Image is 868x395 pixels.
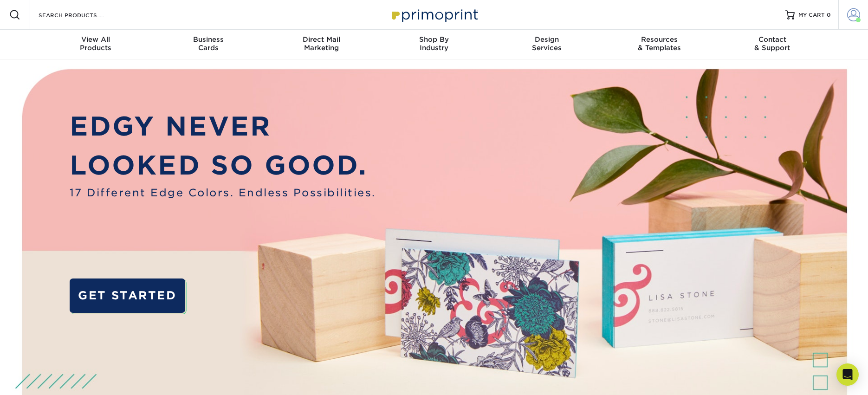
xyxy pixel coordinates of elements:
span: Contact [716,35,829,44]
div: Industry [378,35,491,52]
div: Services [490,35,603,52]
span: MY CART [798,11,825,19]
a: DesignServices [490,30,603,59]
span: 0 [827,12,831,18]
p: LOOKED SO GOOD. [70,146,376,185]
div: & Support [716,35,829,52]
div: Marketing [265,35,378,52]
a: Direct MailMarketing [265,30,378,59]
a: Resources& Templates [603,30,716,59]
div: Products [39,35,152,52]
span: View All [39,35,152,44]
img: Primoprint [388,5,480,25]
a: GET STARTED [70,278,185,313]
iframe: Google Customer Reviews [2,367,79,392]
a: Shop ByIndustry [378,30,491,59]
span: Business [152,35,265,44]
span: Design [490,35,603,44]
div: Cards [152,35,265,52]
a: BusinessCards [152,30,265,59]
a: Contact& Support [716,30,829,59]
a: View AllProducts [39,30,152,59]
span: 17 Different Edge Colors. Endless Possibilities. [70,185,376,201]
div: & Templates [603,35,716,52]
p: EDGY NEVER [70,107,376,146]
span: Shop By [378,35,491,44]
span: Direct Mail [265,35,378,44]
input: SEARCH PRODUCTS..... [38,9,128,20]
span: Resources [603,35,716,44]
div: Open Intercom Messenger [836,363,859,386]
